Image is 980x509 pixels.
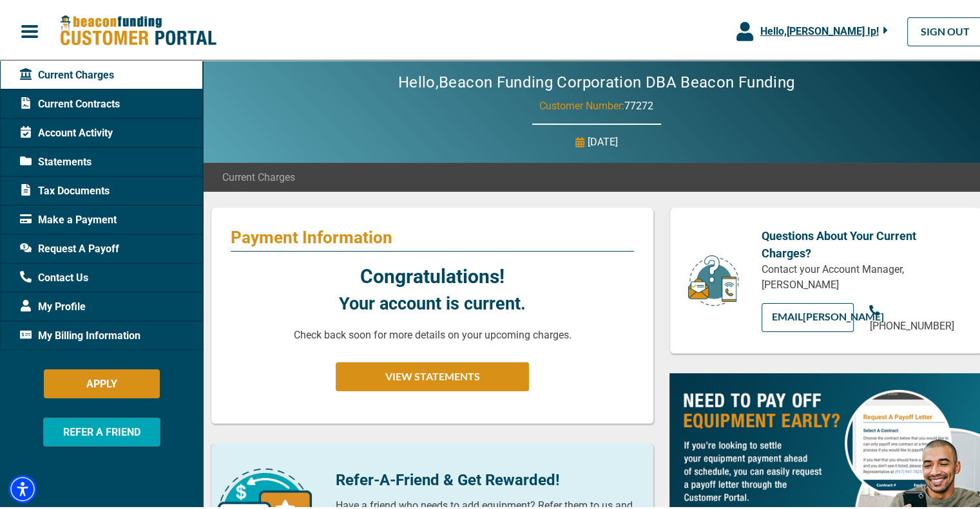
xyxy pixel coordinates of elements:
img: Beacon Funding Customer Portal Logo [59,12,216,45]
span: My Profile [20,297,86,312]
span: Make a Payment [20,210,117,225]
p: Questions About Your Current Charges? [762,225,962,259]
button: VIEW STATEMENTS [336,360,529,389]
span: My Billing Information [20,326,140,341]
span: Contact Us [20,268,88,283]
p: Check back soon for more details on your upcoming charges. [294,325,572,340]
a: EMAIL[PERSON_NAME] [762,301,854,329]
img: customer-service.png [684,252,742,305]
span: [PHONE_NUMBER] [869,317,954,329]
p: Refer-A-Friend & Get Rewarded! [336,466,635,489]
p: [DATE] [588,132,618,147]
span: Request A Payoff [20,239,119,254]
p: Payment Information [231,225,634,245]
span: Current Charges [20,65,114,80]
span: Current Charges [222,167,295,183]
button: APPLY [44,367,160,396]
span: Customer Number: [539,97,624,109]
span: Current Contracts [20,94,120,109]
span: Statements [20,152,91,167]
span: 77272 [624,97,653,109]
p: Contact your Account Manager, [PERSON_NAME] [762,259,962,290]
div: Accessibility Menu [8,472,37,501]
p: Congratulations! [360,259,504,288]
span: Account Activity [20,123,113,138]
a: [PHONE_NUMBER] [869,301,962,331]
button: REFER A FRIEND [43,415,160,444]
p: Your account is current. [339,288,526,315]
span: Tax Documents [20,181,110,196]
h2: Hello, Beacon Funding Corporation DBA Beacon Funding [360,71,833,89]
span: Hello, [PERSON_NAME] Ip ! [760,23,878,35]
